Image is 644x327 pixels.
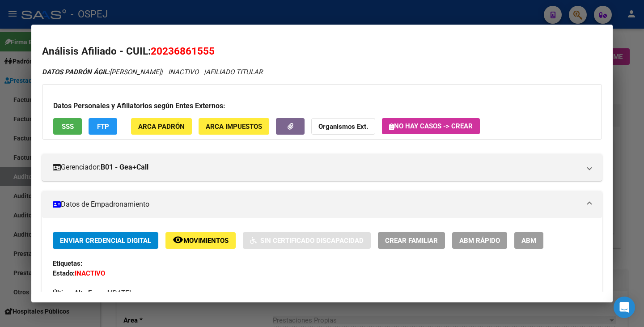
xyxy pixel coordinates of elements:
strong: DATOS PADRÓN ÁGIL: [42,68,110,76]
i: | INACTIVO | [42,68,263,76]
span: Movimientos [183,237,229,245]
strong: Última Alta Formal: [53,289,111,297]
button: Enviar Credencial Digital [53,232,158,249]
button: ABM Rápido [452,232,507,249]
div: Open Intercom Messenger [614,297,635,318]
strong: B01 - Gea+Call [101,162,148,173]
button: ARCA Impuestos [199,118,269,135]
span: Sin Certificado Discapacidad [260,237,364,245]
span: ABM Rápido [459,237,500,245]
button: Sin Certificado Discapacidad [243,232,371,249]
mat-expansion-panel-header: Datos de Empadronamiento [42,191,602,218]
span: No hay casos -> Crear [389,122,473,130]
button: Organismos Ext. [311,118,375,135]
span: AFILIADO TITULAR [206,68,263,76]
button: ARCA Padrón [131,118,192,135]
mat-icon: remove_red_eye [173,234,183,245]
span: [PERSON_NAME] [42,68,161,76]
span: Enviar Credencial Digital [60,237,151,245]
mat-panel-title: Gerenciador: [53,162,580,173]
span: [DATE] [53,289,131,297]
h2: Análisis Afiliado - CUIL: [42,44,602,59]
mat-panel-title: Datos de Empadronamiento [53,199,580,210]
strong: INACTIVO [75,269,105,277]
span: FTP [97,123,109,131]
strong: Estado: [53,269,75,277]
strong: Organismos Ext. [318,123,368,131]
strong: Etiquetas: [53,259,82,268]
button: No hay casos -> Crear [382,118,480,134]
span: Crear Familiar [385,237,438,245]
button: Movimientos [165,232,236,249]
span: 20236861555 [151,45,215,57]
span: ARCA Padrón [138,123,185,131]
button: FTP [89,118,117,135]
button: ABM [514,232,543,249]
button: SSS [53,118,82,135]
button: Crear Familiar [378,232,445,249]
span: SSS [62,123,74,131]
mat-expansion-panel-header: Gerenciador:B01 - Gea+Call [42,154,602,181]
span: ABM [521,237,536,245]
h3: Datos Personales y Afiliatorios según Entes Externos: [53,101,591,111]
span: ARCA Impuestos [206,123,262,131]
